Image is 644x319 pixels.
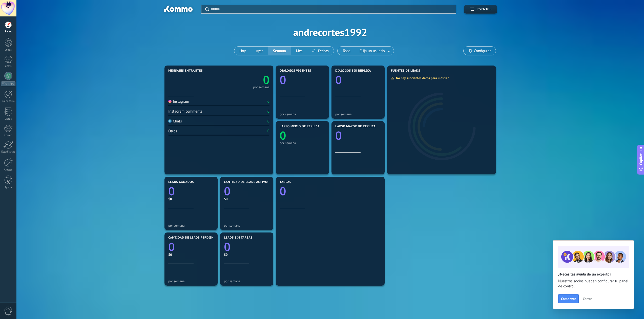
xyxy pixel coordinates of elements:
span: Diálogos sin réplica [335,69,371,73]
div: por semana [280,141,325,145]
div: Listas [1,117,16,121]
div: por semana [335,112,381,116]
button: Mes [291,47,308,55]
div: $0 [168,197,214,201]
div: Correo [1,134,16,137]
div: Chats [168,119,182,124]
a: 0 [280,183,381,199]
div: Ayuda [1,186,16,189]
span: Copilot [638,153,643,165]
text: 0 [280,72,286,88]
button: Comenzar [558,294,579,303]
text: 0 [263,72,269,88]
div: 0 [267,119,269,124]
div: Estadísticas [1,150,16,154]
a: 0 [224,239,269,254]
img: Instagram [168,100,172,103]
text: 0 [168,183,175,199]
span: Leads ganados [168,180,194,184]
button: Semana [268,47,291,55]
span: Lapso mayor de réplica [335,125,376,128]
text: 0 [280,183,286,199]
a: 0 [168,183,214,199]
button: Ayer [251,47,268,55]
span: Leads sin tareas [224,236,252,240]
div: por semana [168,279,214,283]
button: Todo [338,47,356,55]
div: WhatsApp [1,81,15,86]
div: Otros [168,129,177,134]
div: por semana [280,112,325,116]
button: Fechas [307,47,334,55]
span: Fuentes de leads [391,69,420,73]
a: 0 [224,183,269,199]
text: 0 [168,239,175,254]
div: $0 [224,252,269,257]
span: Eventos [477,8,491,11]
span: Mensajes entrantes [168,69,203,73]
span: Tareas [280,180,291,184]
img: Chats [168,119,172,123]
div: 0 [267,109,269,114]
div: Instagram comments [168,109,202,114]
span: Elija un usuario [359,48,386,54]
text: 0 [335,128,342,143]
span: Diálogos vigentes [280,69,311,73]
div: Chats [1,65,16,68]
div: Instagram [168,99,189,104]
span: Comenzar [561,297,576,301]
div: por semana [168,224,214,227]
div: por semana [224,224,269,227]
div: No hay suficientes datos para mostrar [391,76,452,80]
text: 0 [335,72,342,88]
span: Configurar [474,49,491,53]
div: por semana [224,279,269,283]
div: $0 [168,252,214,257]
a: 0 [168,239,214,254]
text: 0 [224,239,231,254]
div: 0 [267,129,269,134]
span: Lapso medio de réplica [280,125,320,128]
div: Ajustes [1,168,16,172]
span: Nuestros socios pueden configurar tu panel de control. [558,279,629,289]
button: Elija un usuario [356,47,394,55]
div: 0 [267,99,269,104]
text: 0 [224,183,231,199]
div: Calendario [1,100,16,103]
button: Cerrar [580,295,594,303]
a: 0 [219,72,269,88]
span: Cantidad de leads activos [224,180,269,184]
div: $0 [224,197,269,201]
text: 0 [280,128,286,143]
button: Eventos [464,5,497,14]
span: Cantidad de leads perdidos [168,236,216,240]
div: Panel [1,30,16,33]
div: por semana [253,86,269,89]
button: Hoy [234,47,251,55]
div: Leads [1,48,16,52]
h2: ¿Necesitas ayuda de un experto? [558,272,629,277]
span: Cerrar [583,297,592,301]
